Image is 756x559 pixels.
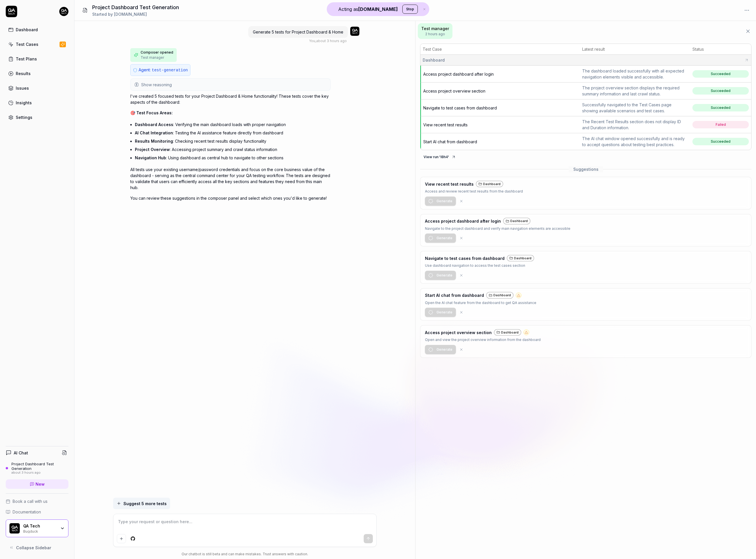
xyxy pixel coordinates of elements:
[582,85,688,97] div: The project overview section displays the required summary information and last crawl status.
[425,300,536,306] p: Open the AI chat feature from the dashboard to get QA assistance
[420,44,580,55] th: Test Case
[6,68,68,79] a: Results
[253,30,343,34] span: Generate 5 tests for Project Dashboard & Home
[494,329,521,336] a: Dashboard
[425,197,456,206] button: Generate
[16,41,38,47] div: Test Cases
[6,498,68,504] a: Book a call with us
[425,271,456,280] button: Generate
[692,87,749,95] span: Succeeded
[421,32,449,37] span: 2 hours ago
[425,345,456,354] button: Generate
[569,166,603,172] span: Suggestions
[6,83,68,94] a: Issues
[580,44,690,55] th: Latest result
[425,337,541,343] p: Open and view the project overview information from the dashboard
[507,255,534,262] a: Dashboard
[350,27,359,36] img: 7ccf6c19-61ad-4a6c-8811-018b02a1b829.jpg
[16,114,32,120] div: Settings
[692,104,749,111] span: Succeeded
[123,501,167,507] span: Suggest 5 more tests
[117,534,126,543] button: Add attachment
[423,122,468,127] a: View recent test results
[135,147,170,152] span: Project Overview
[11,471,68,475] div: about 3 hours ago
[141,50,173,55] span: Composer opened
[135,139,173,144] span: Results Monitoring
[6,39,68,50] a: Test Cases
[141,82,172,88] span: Show reasoning
[436,310,452,315] span: Generate
[423,105,497,110] a: Navigate to test cases from dashboard
[135,155,166,160] span: Navigation Hub
[582,119,688,131] div: The Recent Test Results section does not display ID and Duration information.
[582,68,688,80] div: The dashboard loaded successfully with all expected navigation elements visible and accessible.
[131,79,330,90] button: Show reasoning
[423,72,494,77] a: Access project dashboard after login
[425,308,456,317] button: Generate
[152,68,188,72] span: test-generation
[309,39,315,43] span: You
[425,226,570,232] p: Navigate to the project dashboard and verify main navigation elements are accessible
[476,181,503,187] a: Dashboard
[16,100,32,106] div: Insights
[16,545,51,551] span: Collapse Sidebar
[425,329,492,336] h3: Access project overview section
[135,154,331,162] li: : Using dashboard as central hub to navigate to other sections
[113,498,170,509] button: Suggest 5 more tests
[420,154,459,159] a: View run 'l8h4'
[692,70,749,78] span: Succeeded
[139,67,188,73] p: Agent:
[23,523,56,529] div: QA Tech
[6,479,68,489] a: New
[423,139,477,144] a: Start AI chat from dashboard
[486,292,513,299] a: Dashboard
[16,85,29,91] div: Issues
[425,292,484,298] h3: Start AI chat from dashboard
[16,56,37,62] div: Test Plans
[59,7,68,16] img: 7ccf6c19-61ad-4a6c-8811-018b02a1b829.jpg
[425,263,534,268] p: Use dashboard navigation to access the test cases section
[436,236,452,241] span: Generate
[436,199,452,204] span: Generate
[6,53,68,64] a: Test Plans
[135,130,173,135] span: AI Chat Integration
[135,129,331,137] li: : Testing the AI assistance feature directly from dashboard
[436,273,452,278] span: Generate
[692,138,749,145] span: Succeeded
[13,498,48,504] span: Book a call with us
[135,122,173,127] span: Dashboard Access
[141,55,164,60] span: Test manager
[582,102,688,114] div: Successfully navigated to the Test Cases page showing available scenarios and test cases.
[423,57,445,63] span: Dashboard
[690,44,751,55] th: Status
[6,509,68,515] a: Documentation
[114,12,147,17] span: [DOMAIN_NAME]
[436,347,452,352] span: Generate
[135,120,331,129] li: : Verifying the main dashboard loads with proper navigation
[92,3,179,11] h1: Project Dashboard Test Generation
[130,93,331,105] p: I've created 5 focused tests for your Project Dashboard & Home functionality! These tests cover t...
[16,27,38,33] div: Dashboard
[92,11,179,17] div: Started by
[425,189,523,194] p: Access and review recent test results from the dashboard
[423,89,485,93] span: Access project overview section
[6,24,68,35] a: Dashboard
[309,38,347,44] div: , about 3 hours ago
[135,137,331,145] li: : Checking recent test results display functionality
[421,26,449,32] span: Test manager
[113,552,377,557] div: Our chatbot is still beta and can make mistakes. Trust answers with caution.
[425,255,505,261] h3: Navigate to test cases from dashboard
[36,481,45,487] span: New
[130,166,331,191] p: All tests use your existing username/password credentials and focus on the core business value of...
[402,5,418,14] button: Stop
[425,218,501,224] h3: Access project dashboard after login
[14,450,28,456] h4: AI Chat
[420,152,459,162] button: View run 'l8h4'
